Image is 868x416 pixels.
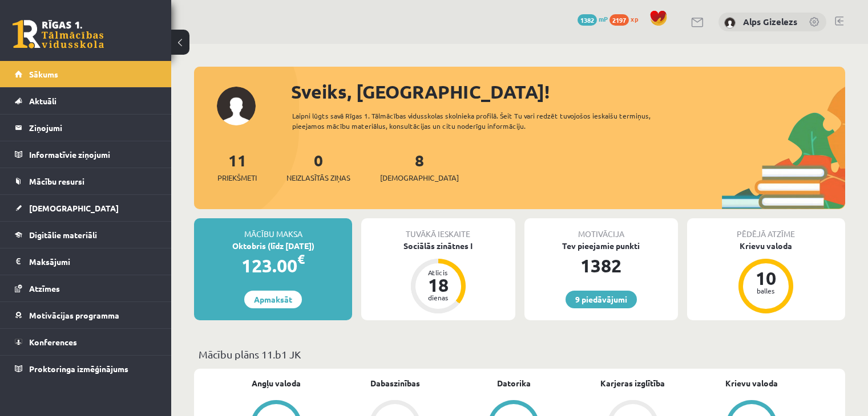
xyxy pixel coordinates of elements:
a: Sociālās zinātnes I Atlicis 18 dienas [361,240,515,315]
a: Datorika [497,377,531,389]
span: Motivācijas programma [29,310,119,320]
div: Oktobris (līdz [DATE]) [194,240,352,252]
div: 18 [421,276,455,294]
a: Aktuāli [15,88,157,114]
legend: Ziņojumi [29,115,157,141]
div: Motivācija [524,218,678,240]
a: 11Priekšmeti [217,150,257,183]
a: Ziņojumi [15,115,157,141]
a: Digitālie materiāli [15,222,157,248]
span: Mācību resursi [29,176,84,186]
div: Tuvākā ieskaite [361,218,515,240]
a: 1382 mP [578,14,608,23]
a: Mācību resursi [15,168,157,194]
div: 123.00 [194,252,352,279]
span: [DEMOGRAPHIC_DATA] [29,203,119,213]
div: Sociālās zinātnes I [361,240,515,252]
span: mP [599,14,608,23]
span: Digitālie materiāli [29,230,97,240]
legend: Informatīvie ziņojumi [29,141,157,168]
div: 1382 [524,252,678,279]
div: Pēdējā atzīme [687,218,845,240]
a: Proktoringa izmēģinājums [15,356,157,382]
span: Sākums [29,69,58,79]
a: Sākums [15,61,157,87]
legend: Maksājumi [29,248,157,275]
a: Maksājumi [15,248,157,275]
a: 2197 xp [609,14,644,23]
a: [DEMOGRAPHIC_DATA] [15,195,157,221]
a: 8[DEMOGRAPHIC_DATA] [380,150,459,183]
div: Atlicis [421,269,455,276]
img: Alps Gizelezs [724,17,736,28]
div: Sveiks, [GEOGRAPHIC_DATA]! [291,78,845,105]
a: Informatīvie ziņojumi [15,141,157,168]
a: Krievu valoda 10 balles [687,240,845,315]
div: Mācību maksa [194,218,352,240]
div: dienas [421,294,455,301]
a: Krievu valoda [725,377,778,389]
span: 2197 [609,14,629,26]
a: Dabaszinības [370,377,420,389]
span: Priekšmeti [217,172,257,183]
div: Krievu valoda [687,240,845,252]
span: xp [631,14,638,23]
div: Laipni lūgts savā Rīgas 1. Tālmācības vidusskolas skolnieka profilā. Šeit Tu vari redzēt tuvojošo... [292,111,683,131]
a: Karjeras izglītība [600,377,665,389]
a: Konferences [15,329,157,355]
span: Proktoringa izmēģinājums [29,364,128,374]
p: Mācību plāns 11.b1 JK [199,346,841,362]
span: [DEMOGRAPHIC_DATA] [380,172,459,183]
a: Apmaksāt [244,291,302,308]
div: Tev pieejamie punkti [524,240,678,252]
div: balles [749,287,783,294]
a: Atzīmes [15,275,157,301]
span: Atzīmes [29,283,60,293]
span: € [297,251,305,267]
a: Motivācijas programma [15,302,157,328]
a: Alps Gizelezs [743,16,797,27]
span: Neizlasītās ziņas [286,172,350,183]
div: 10 [749,269,783,287]
a: Angļu valoda [252,377,301,389]
a: Rīgas 1. Tālmācības vidusskola [13,20,104,48]
span: Aktuāli [29,96,56,106]
span: Konferences [29,337,77,347]
a: 0Neizlasītās ziņas [286,150,350,183]
a: 9 piedāvājumi [566,291,637,308]
span: 1382 [578,14,597,26]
